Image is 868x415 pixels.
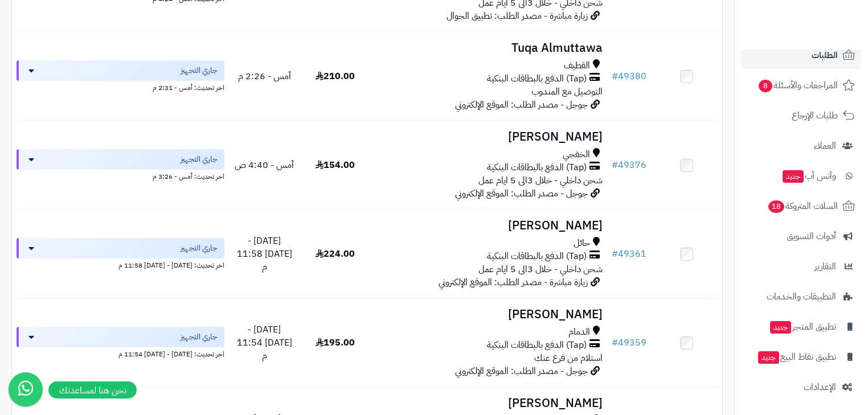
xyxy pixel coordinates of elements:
[759,80,772,92] span: 8
[455,364,588,378] span: جوجل - مصدر الطلب: الموقع الإلكتروني
[181,331,218,343] span: جاري التجهيز
[757,349,836,365] span: تطبيق نقاط البيع
[478,174,603,187] span: شحن داخلي - خلال 3الى 5 ايام عمل
[17,81,224,93] div: اخر تحديث: أمس - 2:31 م
[487,250,587,263] span: (Tap) الدفع بالبطاقات البنكية
[375,308,603,321] h3: [PERSON_NAME]
[612,336,618,350] span: #
[455,187,588,200] span: جوجل - مصدر الطلب: الموقع الإلكتروني
[791,31,857,55] img: logo-2.png
[447,9,588,23] span: زيارة مباشرة - مصدر الطلب: تطبيق الجوال
[375,42,603,55] h3: Tuqa Almuttawa
[237,323,292,363] span: [DATE] - [DATE] 11:54 م
[531,85,603,98] span: التوصيل مع المندوب
[787,228,836,244] span: أدوات التسويق
[781,168,836,184] span: وآتس آب
[742,72,861,99] a: المراجعات والأسئلة8
[742,132,861,159] a: العملاء
[770,321,791,334] span: جديد
[783,170,804,183] span: جديد
[455,98,588,112] span: جوجل - مصدر الطلب: الموقع الإلكتروني
[612,69,646,83] a: #49380
[237,234,292,274] span: [DATE] - [DATE] 11:58 م
[316,158,355,172] span: 154.00
[316,336,355,350] span: 195.00
[612,69,618,83] span: #
[804,379,836,395] span: الإعدادات
[742,223,861,250] a: أدوات التسويق
[375,219,603,232] h3: [PERSON_NAME]
[812,47,838,63] span: الطلبات
[767,198,838,214] span: السلات المتروكة
[235,158,294,172] span: أمس - 4:40 ص
[574,237,590,250] span: حائل
[612,336,646,350] a: #49359
[612,247,646,261] a: #49361
[742,42,861,69] a: الطلبات
[612,158,646,172] a: #49376
[742,313,861,340] a: تطبيق المتجرجديد
[375,397,603,410] h3: [PERSON_NAME]
[742,162,861,190] a: وآتس آبجديد
[767,289,836,305] span: التطبيقات والخدمات
[487,72,587,85] span: (Tap) الدفع بالبطاقات البنكية
[612,158,618,172] span: #
[568,326,590,339] span: الدمام
[742,192,861,220] a: السلات المتروكة18
[478,262,603,276] span: شحن داخلي - خلال 3الى 5 ايام عمل
[181,243,218,254] span: جاري التجهيز
[742,102,861,129] a: طلبات الإرجاع
[439,276,588,289] span: زيارة مباشرة - مصدر الطلب: الموقع الإلكتروني
[17,347,224,359] div: اخر تحديث: [DATE] - [DATE] 11:54 م
[814,138,836,154] span: العملاء
[316,247,355,261] span: 224.00
[487,161,587,174] span: (Tap) الدفع بالبطاقات البنكية
[17,258,224,270] div: اخر تحديث: [DATE] - [DATE] 11:58 م
[742,373,861,401] a: الإعدادات
[814,258,836,274] span: التقارير
[487,339,587,352] span: (Tap) الدفع بالبطاقات البنكية
[769,319,836,335] span: تطبيق المتجر
[181,65,218,76] span: جاري التجهيز
[316,69,355,83] span: 210.00
[768,200,784,213] span: 18
[375,130,603,143] h3: [PERSON_NAME]
[758,77,838,93] span: المراجعات والأسئلة
[534,351,603,365] span: استلام من فرع عنك
[742,343,861,371] a: تطبيق نقاط البيعجديد
[181,154,218,165] span: جاري التجهيز
[742,253,861,280] a: التقارير
[238,69,291,83] span: أمس - 2:26 م
[17,170,224,182] div: اخر تحديث: أمس - 3:26 م
[758,351,779,364] span: جديد
[563,148,590,161] span: الخفجي
[612,247,618,261] span: #
[742,283,861,310] a: التطبيقات والخدمات
[564,59,590,72] span: القطيف
[792,108,838,124] span: طلبات الإرجاع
